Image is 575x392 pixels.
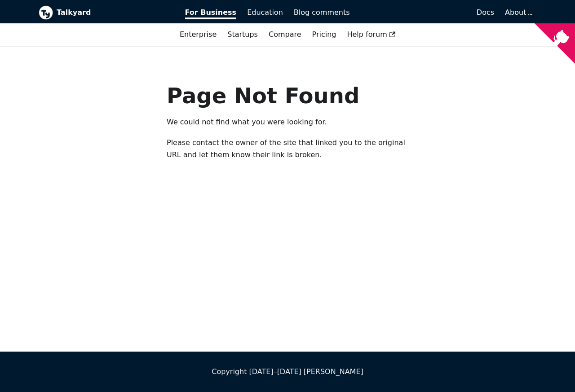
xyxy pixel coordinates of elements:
[180,5,242,20] a: For Business
[39,5,53,20] img: Talkyard logo
[39,5,172,20] a: Talkyard logoTalkyard
[347,30,395,39] span: Help forum
[167,116,408,128] p: We could not find what you were looking for.
[167,137,408,161] p: Please contact the owner of the site that linked you to the original URL and let them know their ...
[57,7,172,18] b: Talkyard
[39,366,536,378] div: Copyright [DATE]–[DATE] [PERSON_NAME]
[174,27,222,42] a: Enterprise
[242,5,288,20] a: Education
[288,5,355,20] a: Blog comments
[247,8,283,17] span: Education
[294,8,350,17] span: Blog comments
[341,27,401,42] a: Help forum
[269,30,301,39] a: Compare
[355,5,500,20] a: Docs
[505,8,531,17] a: About
[477,8,494,17] span: Docs
[307,27,342,42] a: Pricing
[222,27,263,42] a: Startups
[185,8,237,19] span: For Business
[167,82,408,109] h1: Page Not Found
